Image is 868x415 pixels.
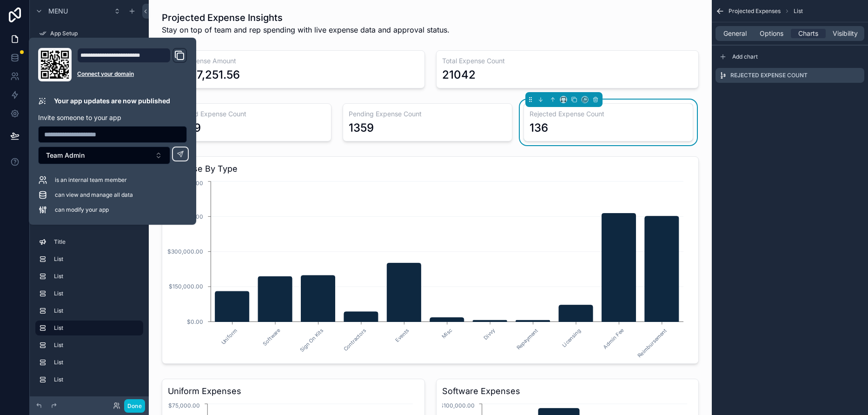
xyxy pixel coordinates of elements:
label: List [54,341,139,349]
div: Domain and Custom Link [77,48,187,81]
a: Connect your domain [77,70,187,78]
label: List [54,255,139,263]
label: Rejected Expense Count [730,72,808,79]
span: is an internal team member [55,176,127,184]
span: Charts [798,29,818,38]
a: App Setup [35,26,143,41]
label: App Setup [50,30,141,37]
span: Options [760,29,783,38]
span: can modify your app [55,206,109,214]
h3: Rejected Expense Count [530,109,687,119]
span: List [794,7,803,15]
div: scrollable content [30,230,149,396]
span: Projected Expenses [729,7,781,15]
span: Team Admin [46,151,85,160]
p: Invite someone to your app [38,113,187,122]
label: List [54,376,139,383]
label: Title [54,238,139,246]
label: List [54,324,136,332]
span: Menu [48,7,68,16]
label: List [54,307,139,315]
span: Visibility [833,29,858,38]
span: can view and manage all data [55,191,133,199]
p: Your app updates are now published [54,96,170,106]
button: Done [124,399,145,413]
label: List [54,290,139,297]
label: List [54,359,139,366]
span: General [723,29,747,38]
div: 136 [530,120,548,135]
button: Select Button [38,147,170,164]
span: Add chart [732,53,758,60]
label: List [54,273,139,280]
